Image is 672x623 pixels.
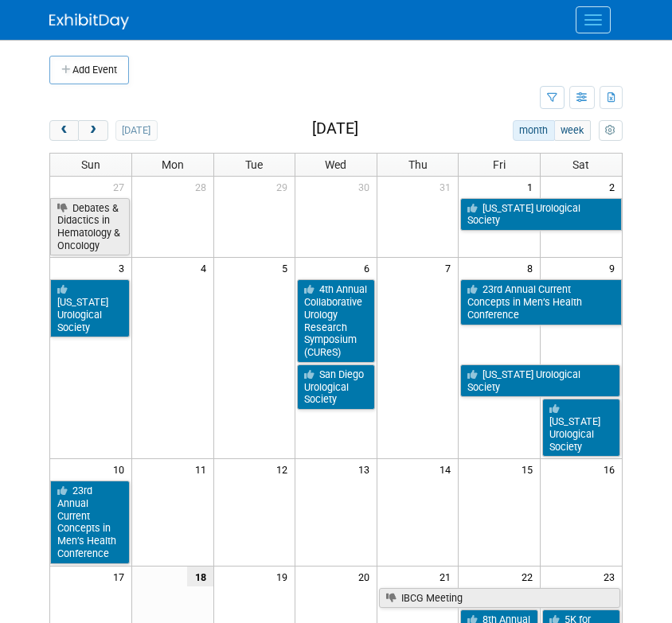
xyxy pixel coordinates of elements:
[599,120,623,141] button: myCustomButton
[111,459,131,479] span: 10
[438,459,458,479] span: 14
[193,459,213,479] span: 11
[312,120,358,138] h2: [DATE]
[438,177,458,197] span: 31
[362,258,377,278] span: 6
[608,177,622,197] span: 2
[542,399,620,457] a: [US_STATE] Urological Society
[525,177,540,197] span: 1
[297,279,375,362] a: 4th Annual Collaborative Urology Research Symposium (CUReS)
[325,158,346,171] span: Wed
[280,258,295,278] span: 5
[193,177,213,197] span: 28
[602,567,622,586] span: 23
[605,126,615,136] i: Personalize Calendar
[81,158,100,171] span: Sun
[554,120,591,141] button: week
[49,120,79,141] button: prev
[275,567,295,586] span: 19
[357,459,377,479] span: 13
[443,258,458,278] span: 7
[162,158,184,171] span: Mon
[78,120,107,141] button: next
[576,6,611,33] button: Menu
[187,567,213,586] span: 18
[275,459,295,479] span: 12
[520,459,540,479] span: 15
[111,567,131,586] span: 17
[275,177,295,197] span: 29
[438,567,458,586] span: 21
[513,120,555,141] button: month
[608,258,622,278] span: 9
[297,364,375,410] a: San Diego Urological Society
[493,158,506,171] span: Fri
[460,364,620,397] a: [US_STATE] Urological Society
[111,177,131,197] span: 27
[245,158,263,171] span: Tue
[49,56,129,84] button: Add Event
[525,258,540,278] span: 8
[117,258,131,278] span: 3
[460,198,622,231] a: [US_STATE] Urological Society
[520,567,540,586] span: 22
[199,258,213,278] span: 4
[460,279,622,325] a: 23rd Annual Current Concepts in Men’s Health Conference
[408,158,428,171] span: Thu
[115,120,158,141] button: [DATE]
[49,14,129,29] img: ExhibitDay
[50,481,130,563] a: 23rd Annual Current Concepts in Men’s Health Conference
[602,459,622,479] span: 16
[357,567,377,586] span: 20
[379,588,620,609] a: IBCG Meeting
[50,198,130,256] a: Debates & Didactics in Hematology & Oncology
[357,177,377,197] span: 30
[50,279,130,337] a: [US_STATE] Urological Society
[572,158,589,171] span: Sat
